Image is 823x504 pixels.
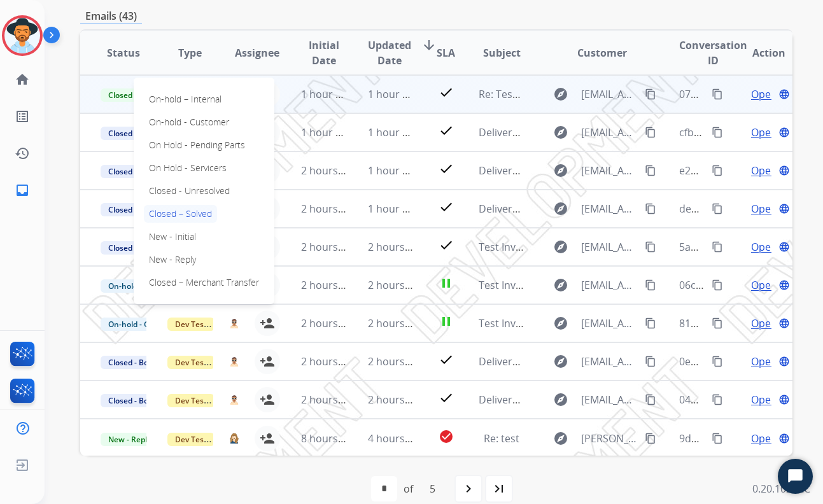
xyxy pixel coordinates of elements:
mat-icon: explore [553,125,568,140]
img: agent-avatar [229,318,239,329]
span: 2 hours ago [368,240,425,254]
span: Open [751,201,777,216]
span: Closed - Bounced [101,127,179,140]
mat-icon: check [439,123,454,138]
p: On-hold – Internal [144,90,227,108]
span: 2 hours ago [368,393,425,407]
span: Delivery Status Notification (Failure) [479,202,651,216]
span: Closed – Solved [101,88,171,102]
span: Test Invalid Email [DATE] [479,278,596,292]
mat-icon: language [778,433,790,444]
p: On-hold - Customer [144,113,234,131]
mat-icon: content_copy [645,356,656,367]
img: agent-avatar [229,433,239,444]
p: Closed – Merchant Transfer [144,274,264,291]
span: 1 hour ago [301,87,353,101]
span: Dev Test [167,356,215,369]
mat-icon: language [778,318,790,329]
mat-icon: explore [553,316,568,331]
p: On Hold - Servicers [144,159,232,177]
span: 2 hours ago [368,278,425,292]
p: 0.20.1027RC [752,481,810,496]
mat-icon: language [778,356,790,367]
p: Closed - Unresolved [144,182,235,200]
mat-icon: language [778,203,790,214]
img: agent-avatar [229,356,239,367]
mat-icon: content_copy [712,165,723,176]
mat-icon: content_copy [645,165,656,176]
mat-icon: content_copy [645,394,656,405]
span: Delivery Status Notification (Failure) [479,164,651,178]
div: 5 [419,476,446,501]
span: Open [751,354,777,369]
mat-icon: check [439,161,454,176]
span: On-hold - Customer [101,279,188,293]
p: Emails (43) [80,8,142,24]
mat-icon: content_copy [712,241,723,253]
mat-icon: history [15,146,30,161]
span: 2 hours ago [368,316,425,330]
span: Open [751,277,777,293]
span: Open [751,316,777,331]
mat-icon: person_add [260,354,275,369]
mat-icon: inbox [15,183,30,198]
mat-icon: content_copy [712,394,723,405]
span: 2 hours ago [301,164,358,178]
mat-icon: check_circle [439,429,454,444]
span: [PERSON_NAME][EMAIL_ADDRESS][DOMAIN_NAME] [581,431,638,446]
span: [EMAIL_ADDRESS][DOMAIN_NAME] [581,239,638,255]
mat-icon: explore [553,239,568,255]
mat-icon: content_copy [645,433,656,444]
span: Open [751,87,777,102]
span: Delivery Status Notification (Failure) [479,125,651,139]
span: Open [751,239,777,255]
mat-icon: content_copy [712,203,723,214]
span: 1 hour ago [368,87,420,101]
span: 8 hours ago [301,431,358,445]
span: 2 hours ago [301,202,358,216]
mat-icon: content_copy [645,88,656,100]
span: 2 hours ago [301,240,358,254]
p: On Hold - Pending Parts [144,136,250,154]
span: Closed - Unresolved [101,241,188,255]
span: Updated Date [368,38,411,68]
div: of [404,481,413,496]
p: New - Reply [144,251,201,269]
mat-icon: person_add [260,392,275,407]
span: Delivery Status Notification (Failure) [479,393,651,407]
span: 1 hour ago [368,202,420,216]
mat-icon: content_copy [645,318,656,329]
mat-icon: list_alt [15,109,30,124]
span: 1 hour ago [301,125,353,139]
span: Dev Test [167,433,215,446]
img: agent-avatar [229,395,239,405]
span: Dev Test [167,394,215,407]
span: [EMAIL_ADDRESS][DOMAIN_NAME] [581,354,638,369]
span: [EMAIL_ADDRESS][PERSON_NAME][DOMAIN_NAME] [581,87,638,102]
mat-icon: explore [553,87,568,102]
mat-icon: content_copy [712,356,723,367]
span: Open [751,163,777,178]
mat-icon: arrow_downward [421,38,437,53]
button: Start Chat [778,459,813,494]
mat-icon: language [778,127,790,138]
mat-icon: home [15,72,30,87]
span: Assignee [235,45,279,60]
span: [EMAIL_ADDRESS][PERSON_NAME][DOMAIN_NAME] [581,163,638,178]
span: 2 hours ago [301,354,358,368]
span: Test Invalid Emails [DATE] [479,316,601,330]
mat-icon: explore [553,201,568,216]
span: Closed - Bounced [101,356,179,369]
span: 1 hour ago [368,125,420,139]
mat-icon: content_copy [712,318,723,329]
mat-icon: person_add [260,316,275,331]
span: Initial Date [301,38,347,68]
mat-icon: check [439,352,454,367]
span: [EMAIL_ADDRESS][DOMAIN_NAME] [581,392,638,407]
span: SLA [437,45,455,60]
span: [EMAIL_ADDRESS][DOMAIN_NAME] [581,316,638,331]
mat-icon: content_copy [712,279,723,291]
span: Open [751,125,777,140]
span: Conversation ID [679,38,747,68]
span: New - Reply [101,433,158,446]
